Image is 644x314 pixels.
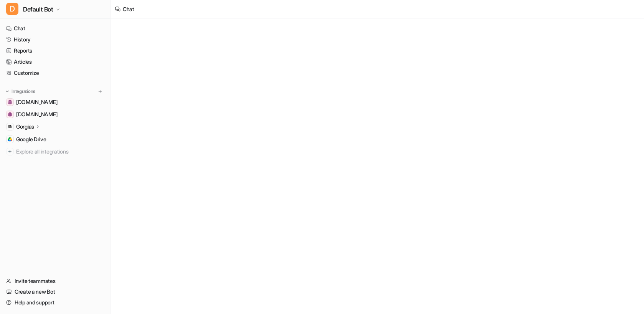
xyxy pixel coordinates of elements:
[3,45,107,56] a: Reports
[23,4,53,15] span: Default Bot
[16,98,58,106] span: [DOMAIN_NAME]
[5,89,10,94] img: expand menu
[8,124,12,129] img: Gorgias
[3,56,107,67] a: Articles
[97,89,103,94] img: menu_add.svg
[3,276,107,286] a: Invite teammates
[123,5,134,13] div: Chat
[3,34,107,45] a: History
[3,109,107,120] a: sauna.space[DOMAIN_NAME]
[16,136,46,143] span: Google Drive
[16,123,34,131] p: Gorgias
[3,97,107,107] a: help.sauna.space[DOMAIN_NAME]
[3,146,107,157] a: Explore all integrations
[3,286,107,297] a: Create a new Bot
[8,137,12,142] img: Google Drive
[3,23,107,34] a: Chat
[3,297,107,308] a: Help and support
[12,88,35,94] p: Integrations
[16,145,104,158] span: Explore all integrations
[3,134,107,145] a: Google DriveGoogle Drive
[16,111,58,118] span: [DOMAIN_NAME]
[8,112,12,117] img: sauna.space
[3,88,38,95] button: Integrations
[6,3,18,15] span: D
[3,68,107,78] a: Customize
[6,148,14,155] img: explore all integrations
[8,100,12,104] img: help.sauna.space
